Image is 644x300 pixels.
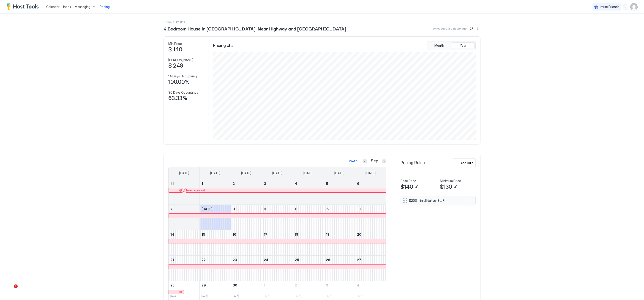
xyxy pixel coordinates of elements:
a: September 26, 2025 [324,256,355,264]
a: September 29, 2025 [200,281,231,289]
span: 2 [233,182,235,185]
a: Calendar [46,4,60,9]
span: [DATE] [241,171,251,175]
div: menu [475,26,480,31]
a: Host Tools Logo [6,3,41,10]
span: 7 [170,207,172,211]
div: User profile [630,3,638,11]
span: 21 [170,258,174,262]
td: September 9, 2025 [231,205,262,230]
span: 63.33% [168,95,187,102]
span: Synced about 9 hours ago [432,27,467,30]
a: Saturday [361,167,380,179]
a: September 28, 2025 [169,281,199,289]
a: Inbox [63,4,71,9]
button: Previous month [363,159,367,164]
div: menu [623,4,628,10]
td: September 23, 2025 [231,256,262,281]
td: September 6, 2025 [355,179,386,205]
span: 17 [264,232,267,236]
span: 5 [326,182,328,185]
a: September 10, 2025 [262,205,293,213]
button: Month [428,42,451,49]
span: Pricing [100,5,110,9]
a: October 1, 2025 [262,281,293,289]
div: menu [468,198,474,203]
td: September 21, 2025 [169,256,200,281]
a: September 2, 2025 [231,179,262,188]
a: Friday [330,167,349,179]
td: September 16, 2025 [231,230,262,256]
td: August 31, 2025 [169,179,200,205]
a: September 30, 2025 [231,281,262,289]
td: September 3, 2025 [262,179,293,205]
span: [DATE] [334,171,344,175]
td: September 14, 2025 [169,230,200,256]
span: 14 [170,232,174,236]
td: September 10, 2025 [262,205,293,230]
a: September 13, 2025 [355,205,386,213]
span: 18 [295,232,298,236]
span: 24 [264,258,268,262]
a: September 3, 2025 [262,179,293,188]
a: Home [164,19,172,24]
div: tab-group [427,41,476,50]
span: Home [164,20,172,24]
span: $ 249 [168,62,183,69]
a: September 8, 2025 [200,205,231,213]
td: September 5, 2025 [324,179,355,205]
a: September 11, 2025 [293,205,324,213]
span: 16 [233,232,236,236]
a: Thursday [299,167,318,179]
div: Breadcrumb [164,19,172,24]
a: September 16, 2025 [231,230,262,239]
span: Inbox [63,5,71,9]
span: Year [460,44,467,48]
a: September 5, 2025 [324,179,355,188]
span: 14 Days Occupancy [168,74,197,78]
td: September 11, 2025 [293,205,324,230]
span: $130 [440,183,452,190]
span: 22 [202,258,206,262]
button: Edit [414,184,420,190]
span: Min Price [168,42,182,46]
td: September 13, 2025 [355,205,386,230]
a: Tuesday [237,167,256,179]
span: 30 Days Occupancy [168,90,198,95]
span: Month [434,44,444,48]
span: 13 [357,207,361,211]
a: August 31, 2025 [169,179,199,188]
a: Sunday [175,167,194,179]
span: 6 [357,182,359,185]
a: September 14, 2025 [169,230,199,239]
span: $ 140 [168,46,182,53]
span: $200 min all dates (Sa, Fr) [409,199,464,203]
span: 11 [295,207,297,211]
span: Invite Friends [600,5,619,9]
a: September 12, 2025 [324,205,355,213]
span: 3 [326,283,328,287]
span: 27 [357,258,361,262]
span: 1 [264,283,265,287]
td: September 17, 2025 [262,230,293,256]
span: 29 [202,283,206,287]
button: Add Rule [453,158,476,167]
span: [DATE] [303,171,314,175]
td: September 12, 2025 [324,205,355,230]
span: [PERSON_NAME] [168,58,193,62]
a: September 4, 2025 [293,179,324,188]
span: 10 [264,207,267,211]
span: 6 [174,295,176,298]
a: September 7, 2025 [169,205,199,213]
a: September 18, 2025 [293,230,324,239]
td: September 24, 2025 [262,256,293,281]
a: September 24, 2025 [262,256,293,264]
span: Minimum Price [440,179,461,183]
span: 3 [264,182,266,185]
a: September 9, 2025 [231,205,262,213]
button: Edit [453,184,458,190]
a: September 22, 2025 [200,256,231,264]
a: September 25, 2025 [293,256,324,264]
td: September 8, 2025 [200,205,231,230]
span: [DATE] [366,171,376,175]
